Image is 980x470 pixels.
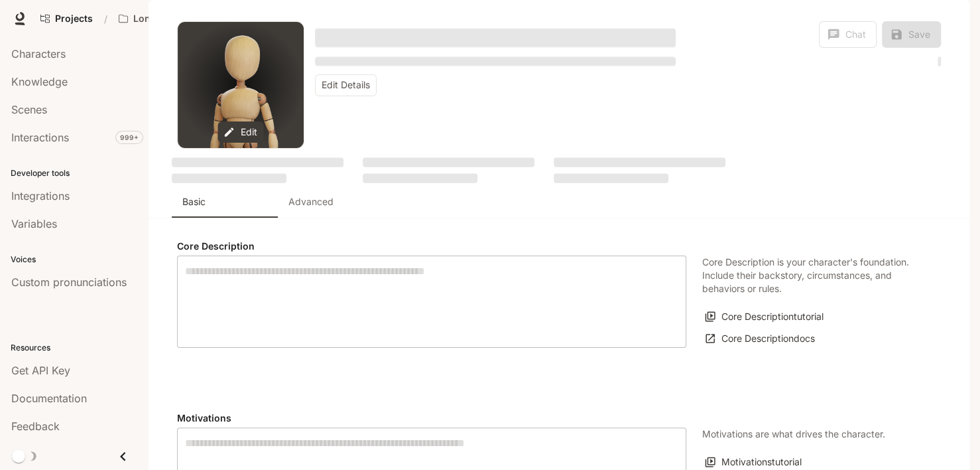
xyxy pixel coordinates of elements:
[702,256,925,295] p: Core Description is your character's foundation. Include their backstory, circumstances, and beha...
[177,240,686,253] h4: Core Description
[99,12,113,26] div: /
[702,306,827,328] button: Core Descriptiontutorial
[315,74,377,96] button: Edit Details
[182,195,206,208] p: Basic
[702,328,818,350] a: Core Descriptiondocs
[113,5,205,32] button: Open workspace menu
[34,5,99,32] a: Go to projects
[702,428,885,441] p: Motivations are what drives the character.
[55,13,93,25] span: Projects
[288,195,334,208] p: Advanced
[315,53,676,69] button: Open character details dialog
[315,21,676,53] button: Open character details dialog
[178,22,304,148] button: Open character avatar dialog
[177,256,686,348] div: label
[218,121,264,143] button: Edit
[133,13,184,25] p: Longbourn
[178,22,304,148] div: Avatar image
[177,412,686,425] h4: Motivations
